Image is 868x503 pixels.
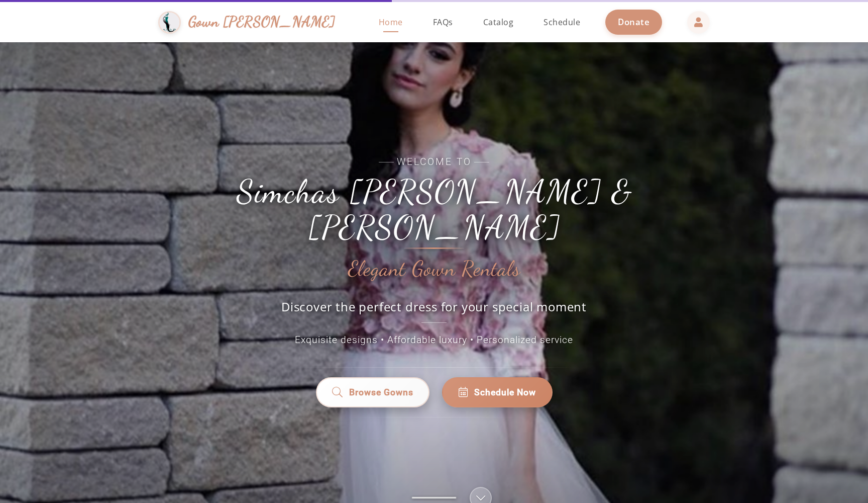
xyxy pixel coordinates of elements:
[188,11,336,33] span: Gown [PERSON_NAME]
[348,258,520,281] h2: Elegant Gown Rentals
[379,17,403,28] span: Home
[544,17,580,28] span: Schedule
[618,16,649,28] span: Donate
[433,17,453,28] span: FAQs
[208,333,660,348] p: Exquisite designs • Affordable luxury • Personalized service
[473,2,524,42] a: Catalog
[605,10,662,34] a: Donate
[533,2,590,42] a: Schedule
[348,386,414,399] span: Browse Gowns
[158,11,181,34] img: Gown Gmach Logo
[474,385,536,398] span: Schedule Now
[423,2,463,42] a: FAQs
[271,298,597,323] p: Discover the perfect dress for your special moment
[369,2,413,42] a: Home
[208,174,660,245] h1: Simchas [PERSON_NAME] & [PERSON_NAME]
[158,9,346,36] a: Gown [PERSON_NAME]
[483,17,514,28] span: Catalog
[208,155,660,170] span: Welcome to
